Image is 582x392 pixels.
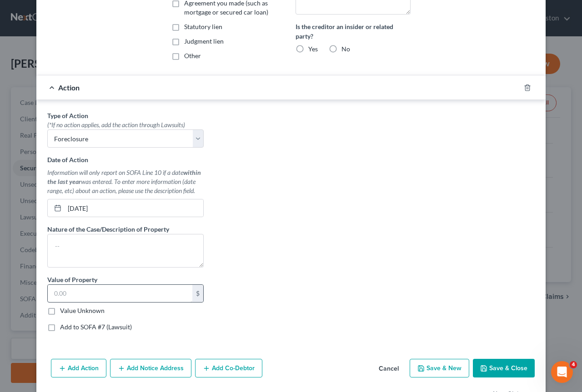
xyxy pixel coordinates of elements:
[47,120,204,129] div: (*If no action applies, add the action through Lawsuits)
[48,285,192,302] input: 0.00
[371,360,406,378] button: Cancel
[47,155,88,164] label: Date of Action
[58,83,80,92] span: Action
[184,37,224,45] span: Judgment lien
[341,45,350,53] span: No
[47,275,97,284] label: Value of Property
[195,359,262,378] button: Add Co-Debtor
[47,168,204,195] div: Information will only report on SOFA Line 10 if a date was entered. To enter more information (da...
[65,199,203,217] input: MM/DD/YYYY
[192,285,203,302] div: $
[184,23,222,30] span: Statutory lien
[51,359,106,378] button: Add Action
[570,361,577,368] span: 4
[473,359,535,378] button: Save & Close
[184,52,201,60] span: Other
[47,224,169,234] label: Nature of the Case/Description of Property
[551,361,573,383] iframe: Intercom live chat
[110,359,191,378] button: Add Notice Address
[410,359,469,378] button: Save & New
[47,112,88,119] span: Type of Action
[60,323,132,332] label: Add to SOFA #7 (Lawsuit)
[296,22,411,41] label: Is the creditor an insider or related party?
[60,306,105,315] label: Value Unknown
[308,45,318,53] span: Yes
